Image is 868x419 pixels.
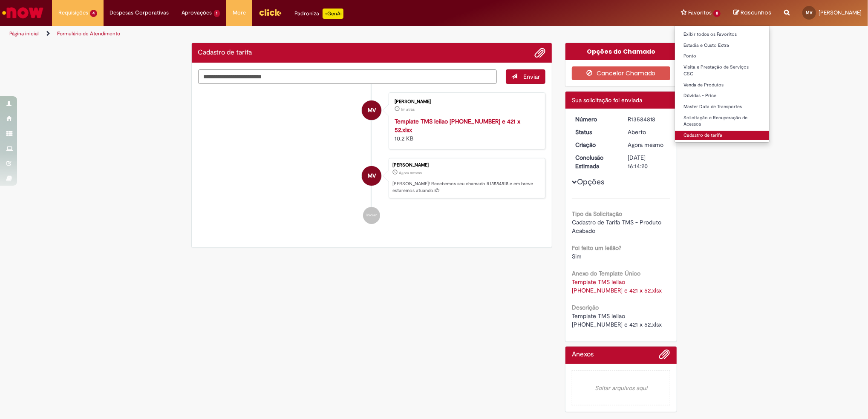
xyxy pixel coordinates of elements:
a: Página inicial [9,30,39,37]
div: R13584818 [628,115,667,123]
div: [PERSON_NAME] [395,99,536,104]
div: Padroniza [294,9,343,19]
span: [PERSON_NAME] [819,9,862,16]
em: Soltar arquivos aqui [572,370,670,405]
a: Formulário de Atendimento [57,30,120,37]
div: Aberto [628,128,667,136]
button: Adicionar anexos [534,47,545,58]
b: Descrição [572,304,599,311]
li: Mateus Marinho Vian [198,158,546,199]
span: 8 [713,10,721,17]
a: Estadia e Custo Extra [675,41,769,50]
span: Cadastro de Tarifa TMS - Produto Acabado [572,218,663,235]
div: Opções do Chamado [565,43,677,60]
h2: Cadastro de tarifa Histórico de tíquete [198,49,252,57]
span: MV [368,100,376,121]
span: Agora mesmo [399,170,422,175]
button: Cancelar Chamado [572,66,670,80]
a: Master Data de Transportes [675,102,769,112]
b: Foi feito um leilão? [572,244,621,252]
a: Ponto [675,52,769,61]
dt: Conclusão Estimada [569,153,621,170]
button: Adicionar anexos [659,349,670,364]
div: 10.2 KB [395,117,536,143]
span: Aprovações [182,9,212,17]
p: [PERSON_NAME]! Recebemos seu chamado R13584818 e em breve estaremos atuando. [392,181,541,194]
a: Exibir todos os Favoritos [675,30,769,39]
time: 01/10/2025 10:14:17 [628,141,664,149]
div: [DATE] 16:14:20 [628,153,667,170]
div: Mateus Marinho Vian [362,166,381,186]
dt: Número [569,115,621,123]
dt: Criação [569,141,621,149]
dt: Status [569,128,621,136]
time: 01/10/2025 10:14:17 [399,170,422,175]
div: 01/10/2025 10:14:17 [628,141,667,149]
h2: Anexos [572,351,594,359]
span: Favoritos [688,9,712,17]
b: Tipo da Solicitação [572,210,622,218]
a: Rascunhos [733,9,771,17]
span: More [233,9,246,17]
div: Mateus Marinho Vian [362,100,381,120]
a: Venda de Produtos [675,80,769,90]
span: MV [806,10,813,15]
a: Visita e Prestação de Serviços - CSC [675,63,769,78]
a: Cadastro de tarifa [675,131,769,140]
a: Solicitação e Recuperação de Acessos [675,113,769,129]
img: click_logo_yellow_360x200.png [259,6,282,19]
span: Sim [572,253,582,260]
p: +GenAi [323,9,343,19]
a: Download de Template TMS leilao 85533 85534 612 x 348 e 421 x 52.xlsx [572,278,662,294]
ul: Favoritos [675,26,770,143]
b: Anexo do Template Único [572,270,640,277]
span: Sua solicitação foi enviada [572,96,642,104]
span: Template TMS leilao [PHONE_NUMBER] e 421 x 52.xlsx [572,312,662,328]
span: Despesas Corporativas [110,9,169,17]
span: 1 [214,10,220,17]
span: 4 [90,10,97,17]
a: Dúvidas - Price [675,91,769,100]
span: Requisições [58,9,88,17]
span: Agora mesmo [628,141,664,149]
span: Enviar [523,73,540,80]
button: Enviar [506,69,545,84]
span: 1m atrás [401,107,415,112]
a: Template TMS leilao [PHONE_NUMBER] e 421 x 52.xlsx [395,118,520,134]
span: Rascunhos [741,9,771,17]
img: ServiceNow [1,4,45,21]
time: 01/10/2025 10:13:32 [401,107,415,112]
div: [PERSON_NAME] [392,163,541,168]
ul: Histórico de tíquete [198,84,546,233]
textarea: Digite sua mensagem aqui... [198,69,497,84]
span: MV [368,166,376,186]
ul: Trilhas de página [6,26,572,42]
